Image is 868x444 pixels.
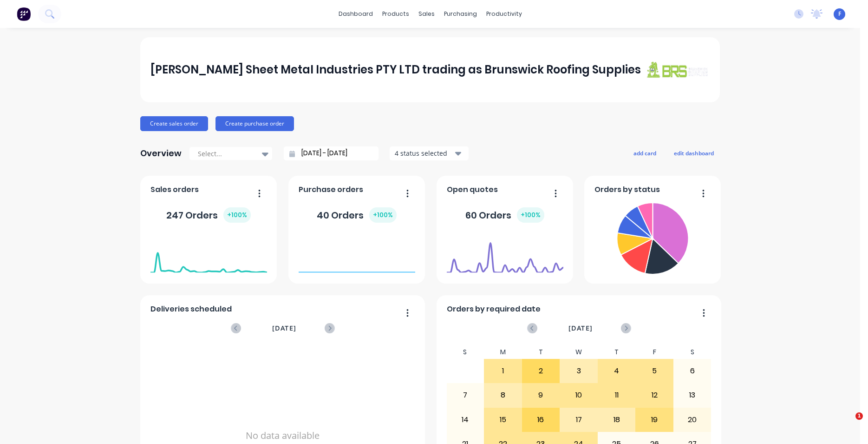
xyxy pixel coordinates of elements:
div: productivity [482,7,527,21]
div: 18 [598,408,635,431]
div: 3 [560,359,597,383]
button: edit dashboard [668,147,720,159]
img: Factory [17,7,31,21]
div: 17 [560,408,597,431]
div: 20 [674,408,711,431]
div: M [484,345,522,359]
span: Open quotes [447,184,498,195]
div: F [635,345,673,359]
span: [DATE] [568,323,593,333]
button: Create purchase order [215,116,294,131]
button: Create sales order [140,116,208,131]
div: 2 [522,359,560,383]
div: Overview [140,144,182,163]
div: 16 [522,408,560,431]
div: 60 Orders [465,207,544,223]
div: purchasing [439,7,482,21]
div: W [560,345,598,359]
div: sales [414,7,439,21]
div: + 100 % [517,207,544,223]
div: 9 [522,384,560,407]
div: 12 [636,384,673,407]
div: 1 [484,359,522,383]
div: products [378,7,414,21]
div: 4 status selected [395,148,453,158]
div: 14 [447,408,484,431]
a: dashboard [334,7,378,21]
div: 8 [484,384,522,407]
div: + 100 % [223,207,251,223]
img: J A Sheet Metal Industries PTY LTD trading as Brunswick Roofing Supplies [645,61,710,78]
div: 5 [636,359,673,383]
span: Orders by status [594,184,660,195]
div: 247 Orders [166,207,251,223]
span: Sales orders [150,184,199,195]
div: + 100 % [369,207,397,223]
div: 11 [598,384,635,407]
div: T [598,345,636,359]
button: add card [627,147,662,159]
iframe: Intercom live chat [836,412,859,435]
div: 13 [674,384,711,407]
div: 6 [674,359,711,383]
div: [PERSON_NAME] Sheet Metal Industries PTY LTD trading as Brunswick Roofing Supplies [150,60,641,79]
span: [DATE] [272,323,296,333]
div: T [522,345,560,359]
div: S [446,345,484,359]
button: 4 status selected [390,146,469,160]
div: 7 [447,384,484,407]
span: F [838,10,841,18]
div: 19 [636,408,673,431]
div: 15 [484,408,522,431]
span: 1 [855,412,863,420]
div: 4 [598,359,635,383]
span: Purchase orders [299,184,363,195]
div: 10 [560,384,597,407]
div: 40 Orders [317,207,397,223]
div: S [673,345,711,359]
